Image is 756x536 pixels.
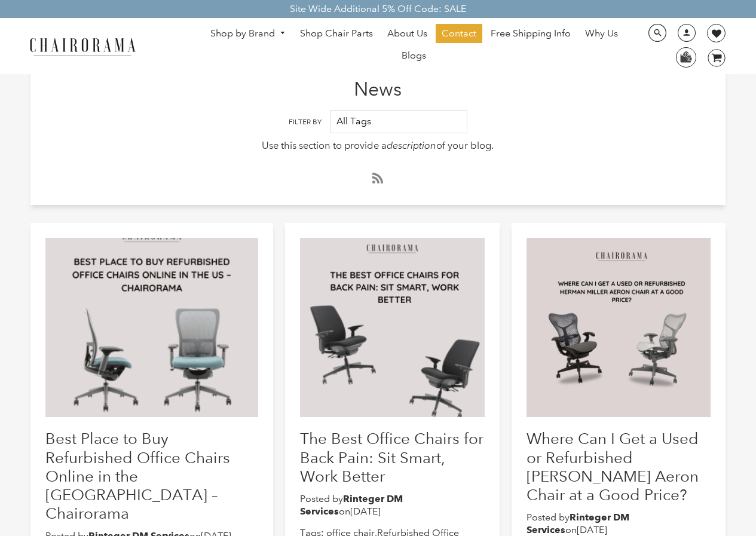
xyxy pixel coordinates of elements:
a: Where Can I Get a Used or Refurbished [PERSON_NAME] Aeron Chair at a Good Price? [527,429,699,504]
span: Blogs [402,50,426,62]
a: Blogs [396,46,432,65]
a: About Us [381,24,433,43]
img: chairorama [23,36,142,57]
span: Free Shipping Info [491,27,571,40]
p: Posted by on [300,493,485,518]
p: Use this section to provide a of your blog. [100,138,656,154]
time: [DATE] [350,506,381,517]
span: Why Us [585,27,618,40]
a: The Best Office Chairs for Back Pain: Sit Smart, Work Better [300,429,483,485]
a: Free Shipping Info [485,24,577,43]
span: Contact [442,27,476,40]
label: Filter By [289,118,322,127]
strong: Rinteger DM Services [527,512,629,535]
a: Shop by Brand [204,24,292,43]
a: Why Us [579,24,624,43]
a: Best Place to Buy Refurbished Office Chairs Online in the [GEOGRAPHIC_DATA] – Chairorama [45,429,230,522]
span: Shop Chair Parts [300,27,373,40]
img: WhatsApp_Image_2024-07-12_at_16.23.01.webp [677,48,695,66]
h1: News [30,60,726,100]
nav: DesktopNavigation [193,24,635,68]
span: About Us [387,27,427,40]
em: description [387,139,436,152]
a: Shop Chair Parts [294,24,379,43]
strong: Rinteger DM Services [300,493,403,517]
a: Contact [436,24,482,43]
time: [DATE] [577,524,607,535]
